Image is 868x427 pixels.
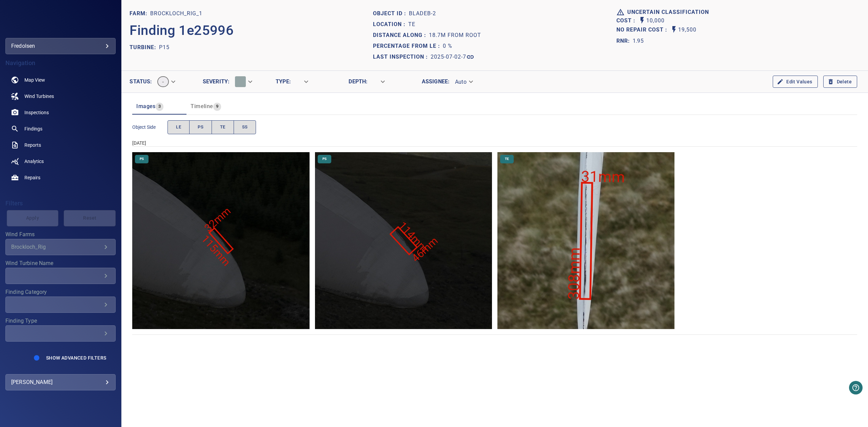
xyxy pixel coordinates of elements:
span: Wind Turbines [24,93,54,100]
button: Show Advanced Filters [42,352,110,363]
p: TURBINE: [130,43,159,52]
span: Findings [24,125,42,132]
p: 10,000 [646,16,665,25]
a: inspections noActive [5,104,116,121]
span: Analytics [24,158,44,165]
label: Finding Type [5,318,116,324]
p: Percentage from LE : [373,42,443,50]
a: windturbines noActive [5,88,116,104]
span: SS [242,123,248,131]
div: ​ [368,76,389,88]
button: SS [234,120,256,134]
span: Timeline [191,103,213,109]
span: Inspections [24,109,49,116]
label: Finding Category [5,289,116,295]
label: Type : [276,79,291,84]
span: 9 [213,103,221,110]
button: LE [167,120,190,134]
span: The ratio of the additional incurred cost of repair in 1 year and the cost of repairing today. Fi... [616,36,644,46]
button: PS [189,120,212,134]
h1: Uncertain classification [627,9,712,16]
span: The base labour and equipment costs to repair the finding. Does not include the loss of productio... [616,16,638,25]
label: Wind Turbine Name [5,261,116,266]
span: Images [136,103,155,109]
h4: Filters [5,200,116,207]
p: 1.95 [633,37,644,45]
div: objectSide [167,120,256,134]
span: 3 [156,103,163,110]
span: TE [220,123,225,131]
p: P15 [159,43,170,52]
label: Wind Farms [5,232,116,237]
div: Brockloch_Rig [11,244,102,250]
span: Reports [24,142,41,148]
span: LE [176,123,181,131]
svg: Auto No Repair Cost [670,25,678,34]
h4: Navigation [5,60,116,66]
p: 2025-07-02-7 [431,53,466,61]
h1: RNR: [616,37,633,45]
p: 18.7m from root [429,31,481,39]
p: bladeB-2 [409,9,436,18]
span: Projected additional costs incurred by waiting 1 year to repair. This is a function of possible i... [616,25,670,35]
div: Wind Farms [5,239,116,255]
div: fredolsen [11,41,110,52]
img: Brockloch_Rig_1/P15/2025-07-02-7/2025-07-02-1/image6wp8.jpg [132,152,309,329]
div: - [152,74,179,90]
div: fredolsen [5,38,116,54]
span: PS [318,157,331,161]
label: Status : [130,79,152,84]
label: Depth : [349,79,368,84]
span: - [158,79,168,85]
span: Repairs [24,174,40,181]
div: Finding Type [5,325,116,342]
p: 0 % [443,42,452,50]
p: FARM: [130,9,150,18]
div: Wind Turbine Name [5,268,116,284]
svg: Auto Cost [638,16,646,24]
a: repairs noActive [5,169,116,186]
div: [DATE] [132,140,857,146]
div: Finding Category [5,297,116,313]
button: Edit Values [773,76,817,88]
a: 2025-07-02-7 [431,53,474,61]
a: findings noActive [5,121,116,137]
p: TE [408,20,415,28]
a: analytics noActive [5,153,116,169]
img: Brockloch_Rig_1/P15/2025-07-02-7/2025-07-02-1/image7wp9.jpg [315,152,492,329]
p: Distance along : [373,31,429,39]
p: Object ID : [373,9,409,18]
span: Map View [24,77,45,83]
button: Delete [823,76,857,88]
span: PS [198,123,203,131]
span: PS [136,157,148,161]
button: TE [212,120,234,134]
span: Object Side [132,124,167,130]
p: Location : [373,20,408,28]
label: Assignee : [422,79,450,84]
h1: Cost : [616,18,638,24]
img: fredolsen-logo [43,17,78,24]
span: TE [501,157,513,161]
div: [PERSON_NAME] [11,377,110,388]
a: map noActive [5,72,116,88]
img: Brockloch_Rig_1/P15/2025-07-02-7/2025-07-02-1/image8wp11.jpg [497,152,674,329]
p: Finding 1e25996 [130,20,234,41]
a: reports noActive [5,137,116,153]
span: Show Advanced Filters [46,355,106,361]
p: Last Inspection : [373,53,431,61]
h1: No Repair Cost : [616,27,670,33]
div: Auto [450,76,477,88]
p: Brockloch_Rig_1 [150,9,202,18]
label: Severity : [203,79,230,84]
div: ​ [291,76,313,88]
p: 19,500 [678,25,696,35]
